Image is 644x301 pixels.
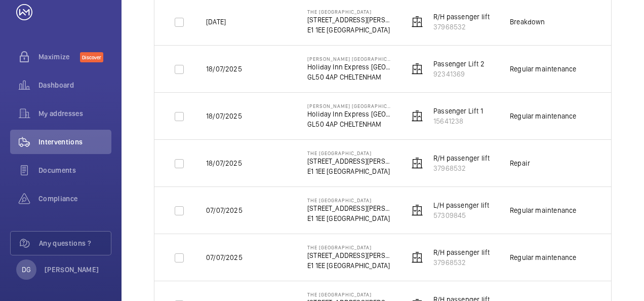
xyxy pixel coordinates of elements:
p: 37968532 [433,163,490,173]
p: The [GEOGRAPHIC_DATA] [307,291,392,297]
p: Holiday Inn Express [GEOGRAPHIC_DATA], an [GEOGRAPHIC_DATA] [307,109,392,119]
p: 18/07/2025 [206,64,242,74]
p: Passenger Lift 1 [433,106,483,116]
p: E1 1EE [GEOGRAPHIC_DATA] [307,260,392,271]
div: Regular maintenance [510,252,576,262]
span: Maximize [38,52,80,62]
img: elevator.svg [411,204,423,216]
p: GL50 4AP CHELTENHAM [307,72,392,82]
p: Passenger Lift 2 [433,59,485,69]
p: The [GEOGRAPHIC_DATA] [307,197,392,203]
span: Discover [80,52,103,62]
p: 18/07/2025 [206,158,242,168]
p: The [GEOGRAPHIC_DATA] [307,244,392,250]
p: 07/07/2025 [206,252,243,262]
p: [STREET_ADDRESS][PERSON_NAME] [307,15,392,25]
div: Regular maintenance [510,64,576,74]
p: GL50 4AP CHELTENHAM [307,119,392,129]
p: E1 1EE [GEOGRAPHIC_DATA] [307,25,392,35]
p: R/H passenger lift [433,153,490,163]
span: Interventions [38,137,111,147]
p: 15641238 [433,116,483,126]
p: L/H passenger lift [433,200,489,210]
p: [PERSON_NAME] [GEOGRAPHIC_DATA] [307,103,392,109]
p: [STREET_ADDRESS][PERSON_NAME] [307,250,392,260]
p: [PERSON_NAME] [45,265,99,275]
div: Regular maintenance [510,205,576,215]
p: R/H passenger lift [433,12,490,22]
p: [STREET_ADDRESS][PERSON_NAME] [307,203,392,213]
img: elevator.svg [411,63,423,75]
span: Dashboard [38,80,111,90]
p: 18/07/2025 [206,111,242,121]
p: The [GEOGRAPHIC_DATA] [307,9,392,15]
div: Regular maintenance [510,111,576,121]
img: elevator.svg [411,251,423,264]
p: 57309845 [433,210,489,220]
img: elevator.svg [411,16,423,28]
p: [STREET_ADDRESS][PERSON_NAME] [307,156,392,166]
div: Breakdown [510,17,545,27]
p: [PERSON_NAME] [GEOGRAPHIC_DATA] [307,56,392,62]
p: The [GEOGRAPHIC_DATA] [307,150,392,156]
img: elevator.svg [411,110,423,122]
p: R/H passenger lift [433,247,490,257]
p: 37968532 [433,257,490,268]
p: 92341369 [433,69,485,79]
p: [DATE] [206,17,226,27]
p: E1 1EE [GEOGRAPHIC_DATA] [307,166,392,176]
span: Compliance [38,194,111,204]
span: Documents [38,165,111,175]
p: 37968532 [433,22,490,32]
div: Repair [510,158,530,168]
p: Holiday Inn Express [GEOGRAPHIC_DATA], an [GEOGRAPHIC_DATA] [307,62,392,72]
img: elevator.svg [411,157,423,169]
span: My addresses [38,108,111,119]
p: E1 1EE [GEOGRAPHIC_DATA] [307,213,392,223]
p: DG [22,265,31,275]
span: Any questions ? [39,238,111,248]
p: 07/07/2025 [206,205,243,215]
